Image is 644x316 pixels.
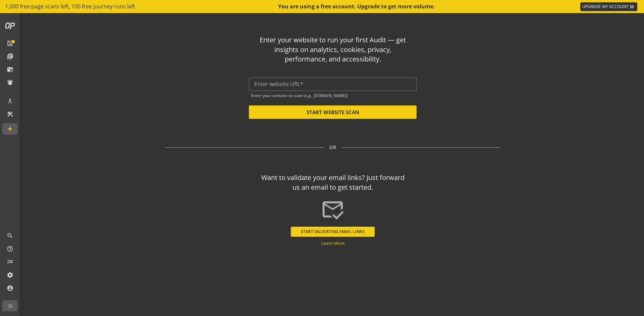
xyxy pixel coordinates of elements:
mat-hint: Enter your website to scan (e.g., [DOMAIN_NAME]) [251,92,348,98]
mat-icon: notifications_active [7,79,13,86]
mat-icon: search [7,232,13,239]
button: START VALIDATING EMAIL LINKS [291,227,375,237]
mat-icon: mark_email_read [321,198,344,221]
mat-icon: account_circle [7,285,13,291]
div: Enter your website to run your first Audit — get insights on analytics, cookies, privacy, perform... [258,35,408,64]
mat-icon: list_alt [7,40,13,47]
span: 1,000 free page scans left, 100 free journey runs left [5,3,135,10]
mat-icon: help_outline [7,245,13,252]
mat-icon: add [7,126,13,132]
input: Enter website URL* [254,81,411,87]
mat-icon: keyboard_double_arrow_right [629,3,635,10]
mat-icon: architecture [7,98,13,104]
mat-icon: multiline_chart [7,259,13,265]
mat-icon: construction [7,111,13,118]
mat-icon: settings [7,272,13,278]
button: START WEBSITE SCAN [249,105,417,119]
a: UPGRADE MY ACCOUNT [580,2,637,11]
mat-icon: library_books [7,53,13,60]
a: Learn More [321,240,344,246]
span: OR [329,144,336,151]
div: You are using a free account. Upgrade to get more volume. [278,3,436,10]
mat-icon: mark_email_read [7,66,13,73]
div: Want to validate your email links? Just forward us an email to get started. [258,173,408,192]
